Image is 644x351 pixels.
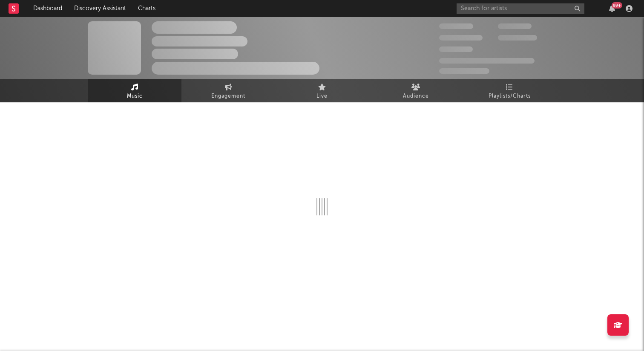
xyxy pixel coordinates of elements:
span: Engagement [211,91,245,102]
span: 100,000 [498,23,532,29]
span: Live [316,91,328,102]
button: 99+ [609,5,615,12]
a: Audience [369,79,463,102]
span: Jump Score: 85.0 [439,68,489,74]
a: Live [275,79,369,102]
span: 50,000,000 [439,35,483,41]
span: Playlists/Charts [489,91,531,102]
div: 99 + [612,2,622,9]
span: Audience [403,91,429,102]
a: Engagement [181,79,275,102]
a: Music [88,79,181,102]
span: 50,000,000 Monthly Listeners [439,58,535,64]
span: 1,000,000 [498,35,537,41]
span: 300,000 [439,23,473,29]
span: Music [127,91,143,102]
input: Search for artists [457,3,584,14]
a: Playlists/Charts [463,79,556,102]
span: 100,000 [439,46,473,52]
